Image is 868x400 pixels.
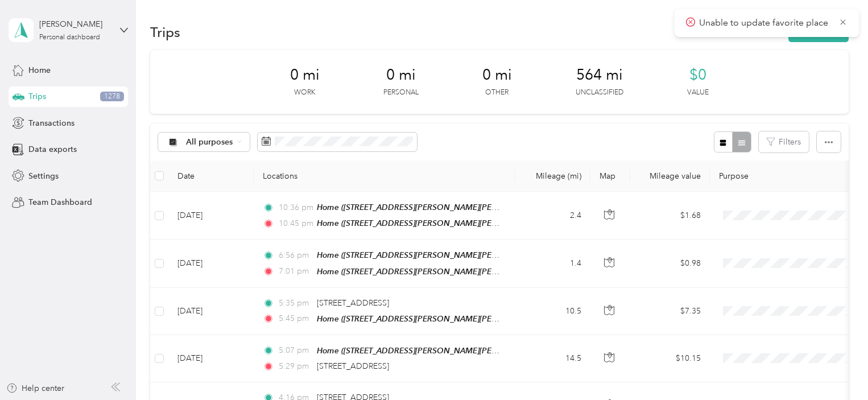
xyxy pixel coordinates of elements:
[168,240,254,287] td: [DATE]
[28,143,77,155] span: Data exports
[279,360,311,373] span: 5:29 pm
[6,382,64,394] button: Help center
[515,335,590,382] td: 14.5
[630,160,710,192] th: Mileage value
[294,88,315,98] p: Work
[630,335,710,382] td: $10.15
[515,240,590,287] td: 1.4
[515,288,590,335] td: 10.5
[279,265,311,278] span: 7:01 pm
[576,66,623,84] span: 564 mi
[317,361,389,371] span: [STREET_ADDRESS]
[168,288,254,335] td: [DATE]
[150,26,180,38] h1: Trips
[317,203,546,212] span: Home ([STREET_ADDRESS][PERSON_NAME][PERSON_NAME])
[100,92,124,102] span: 1278
[279,201,311,214] span: 10:36 pm
[317,267,546,277] span: Home ([STREET_ADDRESS][PERSON_NAME][PERSON_NAME])
[28,170,59,182] span: Settings
[759,131,809,152] button: Filters
[317,346,546,356] span: Home ([STREET_ADDRESS][PERSON_NAME][PERSON_NAME])
[186,138,233,146] span: All purposes
[630,192,710,240] td: $1.68
[254,160,515,192] th: Locations
[383,88,419,98] p: Personal
[28,64,51,76] span: Home
[279,344,311,357] span: 5:07 pm
[482,66,512,84] span: 0 mi
[279,217,311,230] span: 10:45 pm
[39,18,110,30] div: [PERSON_NAME]
[317,250,546,260] span: Home ([STREET_ADDRESS][PERSON_NAME][PERSON_NAME])
[485,88,509,98] p: Other
[39,34,100,41] div: Personal dashboard
[168,192,254,240] td: [DATE]
[515,192,590,240] td: 2.4
[279,249,311,262] span: 6:56 pm
[168,160,254,192] th: Date
[28,90,46,102] span: Trips
[28,196,92,208] span: Team Dashboard
[317,298,389,308] span: [STREET_ADDRESS]
[630,240,710,287] td: $0.98
[576,88,623,98] p: Unclassified
[590,160,630,192] th: Map
[386,66,416,84] span: 0 mi
[317,218,546,228] span: Home ([STREET_ADDRESS][PERSON_NAME][PERSON_NAME])
[28,117,75,129] span: Transactions
[168,335,254,382] td: [DATE]
[279,297,311,310] span: 5:35 pm
[804,336,868,400] iframe: Everlance-gr Chat Button Frame
[689,66,706,84] span: $0
[279,312,311,325] span: 5:45 pm
[317,314,546,324] span: Home ([STREET_ADDRESS][PERSON_NAME][PERSON_NAME])
[630,288,710,335] td: $7.35
[699,16,830,30] p: Unable to update favorite place
[515,160,590,192] th: Mileage (mi)
[687,88,709,98] p: Value
[290,66,320,84] span: 0 mi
